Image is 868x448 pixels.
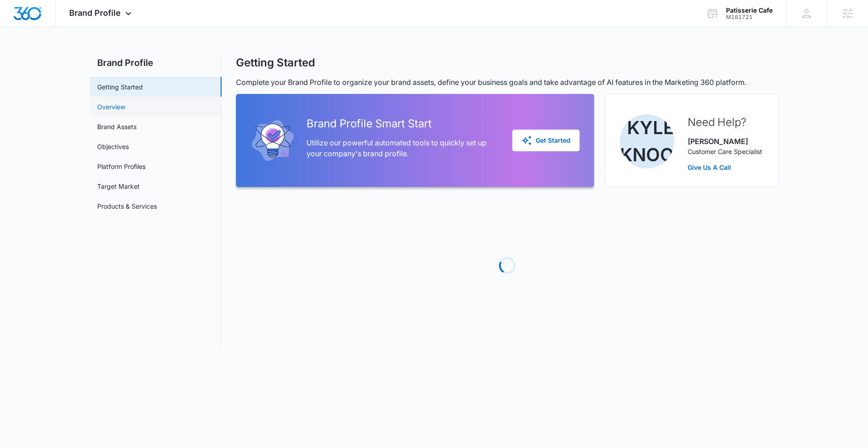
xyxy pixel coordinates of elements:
h2: Brand Profile Smart Start [307,116,498,132]
h1: Getting Started [236,56,315,70]
img: Kyle Knoop [620,114,674,168]
a: Give Us A Call [688,163,762,172]
a: Products & Services [97,201,157,211]
button: Get Started [512,130,580,151]
a: Objectives [97,142,129,151]
div: account name [726,7,773,14]
div: Get Started [521,135,571,146]
a: Platform Profiles [97,162,146,171]
a: Target Market [97,182,140,191]
h2: Brand Profile [90,56,222,70]
h2: Need Help? [688,114,762,131]
p: Customer Care Specialist [688,147,762,156]
a: Overview [97,102,125,112]
a: Brand Assets [97,122,137,131]
div: account id [726,14,773,20]
a: Getting Started [97,82,143,92]
p: Complete your Brand Profile to organize your brand assets, define your business goals and take ad... [236,77,778,88]
p: Utilize our powerful automated tools to quickly set up your company's brand profile. [307,137,498,159]
span: Brand Profile [69,8,121,18]
p: [PERSON_NAME] [688,136,762,147]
